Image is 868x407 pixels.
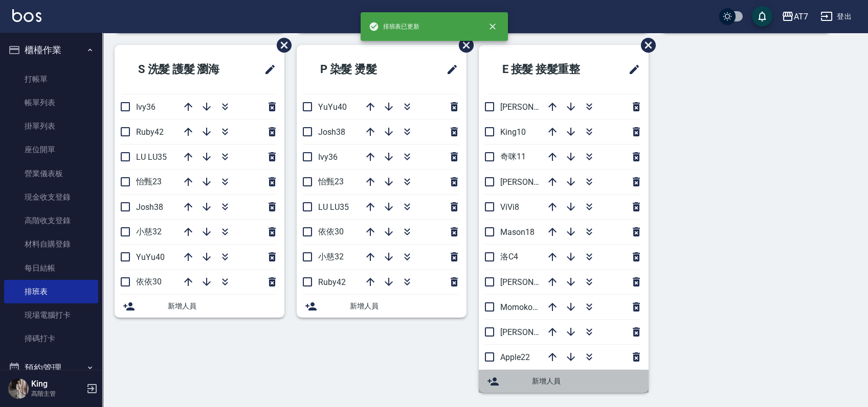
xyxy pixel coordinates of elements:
[752,6,772,27] button: save
[115,295,284,318] div: 新增人員
[500,202,519,212] span: ViVi8
[136,127,164,137] span: Ruby42
[500,127,526,137] span: King10
[4,355,98,381] button: 預約管理
[500,277,566,287] span: [PERSON_NAME]9
[4,91,98,114] a: 帳單列表
[297,295,466,318] div: 新增人員
[500,327,566,337] span: [PERSON_NAME]6
[4,209,98,232] a: 高階收支登錄
[318,202,349,212] span: LU LU35
[479,370,649,393] div: 新增人員
[31,379,83,389] h5: King
[4,138,98,161] a: 座位開單
[440,57,458,82] span: 修改班表的標題
[318,252,344,261] span: 小慈32
[350,301,458,312] span: 新增人員
[136,227,162,236] span: 小慈32
[487,51,609,88] h2: E 接髮 接髮重整
[12,9,41,22] img: Logo
[136,177,162,186] span: 怡甄23
[4,280,98,303] a: 排班表
[318,127,345,137] span: Josh38
[4,114,98,138] a: 掛單列表
[816,7,856,26] button: 登出
[136,277,162,286] span: 依依30
[794,10,808,23] div: AT7
[136,252,165,262] span: YuYu40
[305,51,416,88] h2: P 染髮 燙髮
[500,152,526,161] span: 奇咪11
[777,6,812,27] button: AT7
[500,177,566,187] span: [PERSON_NAME]7
[4,162,98,185] a: 營業儀表板
[168,301,276,312] span: 新增人員
[622,57,640,82] span: 修改班表的標題
[4,303,98,327] a: 現場電腦打卡
[318,277,346,287] span: Ruby42
[269,30,293,60] span: 刪除班表
[4,185,98,209] a: 現金收支登錄
[318,227,344,236] span: 依依30
[532,376,640,387] span: 新增人員
[500,227,535,237] span: Mason18
[451,30,475,60] span: 刪除班表
[481,15,504,38] button: close
[500,352,530,362] span: Apple22
[633,30,657,60] span: 刪除班表
[4,256,98,280] a: 每日結帳
[4,67,98,91] a: 打帳單
[123,51,246,88] h2: S 洗髮 護髮 瀏海
[318,102,347,112] span: YuYu40
[4,37,98,63] button: 櫃檯作業
[318,177,344,186] span: 怡甄23
[500,252,518,261] span: 洛C4
[318,152,338,162] span: Ivy36
[500,302,542,312] span: Momoko12
[136,102,155,112] span: Ivy36
[4,327,98,350] a: 掃碼打卡
[4,232,98,256] a: 材料自購登錄
[369,21,420,32] span: 排班表已更新
[136,202,163,212] span: Josh38
[8,378,29,399] img: Person
[136,152,167,162] span: LU LU35
[31,389,83,398] p: 高階主管
[500,102,566,112] span: [PERSON_NAME]2
[258,57,276,82] span: 修改班表的標題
